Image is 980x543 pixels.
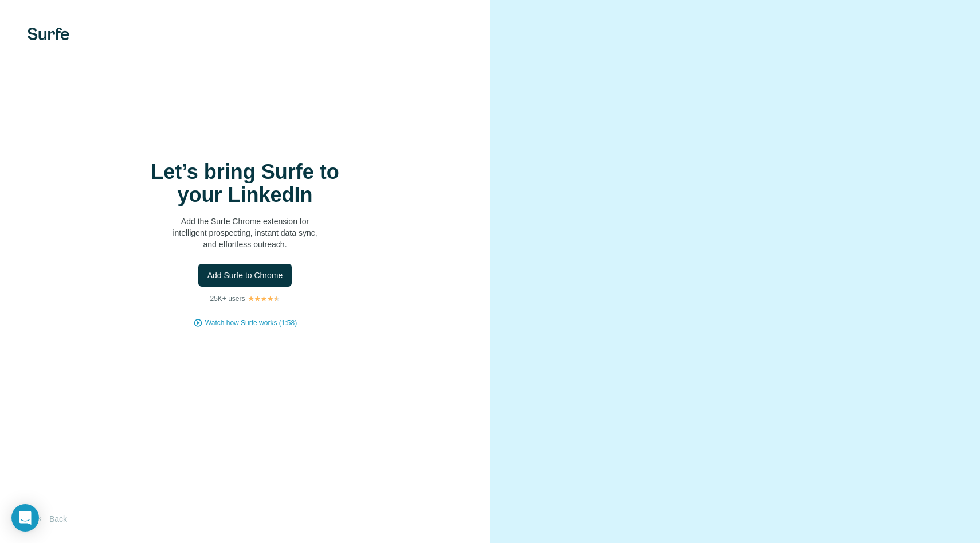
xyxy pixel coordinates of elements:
[28,509,75,529] button: Back
[11,504,39,532] div: Open Intercom Messenger
[248,295,280,302] img: Rating Stars
[210,294,245,304] p: 25K+ users
[205,318,297,328] button: Watch how Surfe works (1:58)
[207,269,283,281] span: Add Surfe to Chrome
[131,161,360,206] h1: Let’s bring Surfe to your LinkedIn
[28,28,69,40] img: Surfe's logo
[198,264,292,287] button: Add Surfe to Chrome
[131,216,360,250] p: Add the Surfe Chrome extension for intelligent prospecting, instant data sync, and effortless out...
